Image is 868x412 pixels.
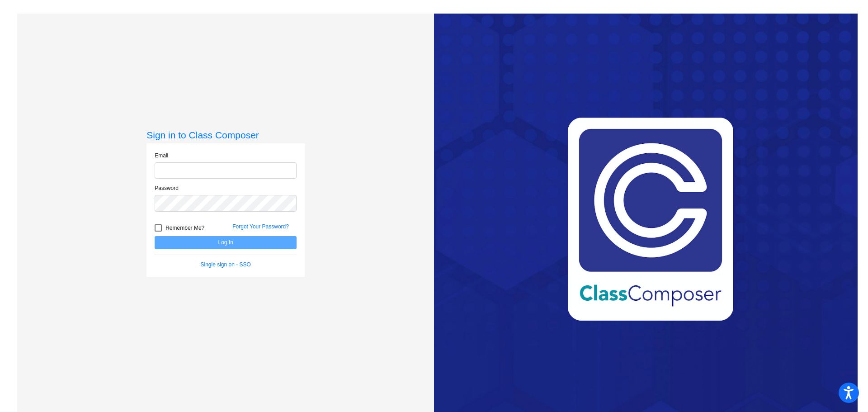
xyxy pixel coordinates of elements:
span: Remember Me? [165,223,204,233]
button: Log In [155,236,297,249]
h3: Sign in to Class Composer [146,129,305,141]
a: Forgot Your Password? [232,223,289,230]
a: Single sign on - SSO [201,261,251,268]
label: Password [155,184,179,192]
label: Email [155,152,168,160]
